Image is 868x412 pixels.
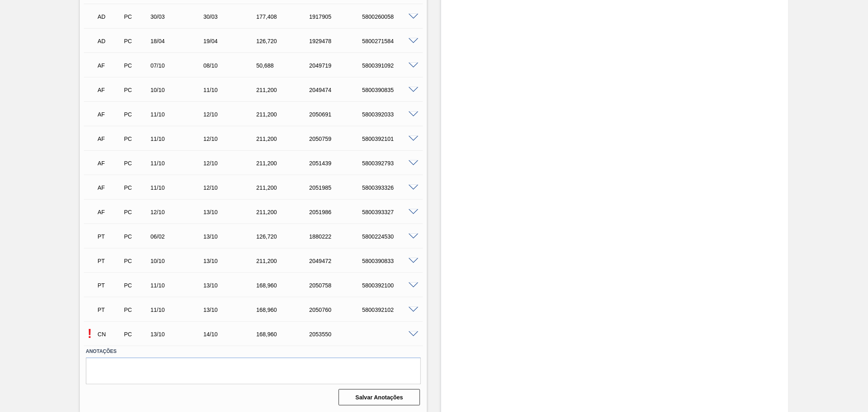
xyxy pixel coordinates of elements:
div: Aguardando Faturamento [96,130,124,148]
div: Aguardando Faturamento [96,105,124,123]
div: 18/04/2025 [149,38,208,44]
div: 50,688 [254,62,314,69]
div: 5800392033 [360,111,420,118]
div: 11/10/2025 [149,307,208,313]
div: 2051986 [307,209,367,215]
div: 5800393326 [360,184,420,191]
div: 07/10/2025 [149,62,208,69]
p: PT [98,233,122,240]
div: Pedido em Trânsito [96,228,124,245]
div: 5800392793 [360,160,420,167]
div: 211,200 [254,111,314,118]
div: Aguardando Faturamento [96,81,124,99]
div: 11/10/2025 [149,160,208,167]
div: 30/03/2025 [149,13,208,20]
div: 2051439 [307,160,367,167]
div: 2053550 [307,331,367,337]
div: Aguardando Faturamento [96,203,124,221]
p: CN [98,331,122,337]
div: 13/10/2025 [149,331,208,337]
div: 11/10/2025 [149,282,208,289]
div: 13/10/2025 [201,307,261,313]
div: 2050758 [307,282,367,289]
div: Aguardando Faturamento [96,154,124,172]
div: 5800224530 [360,233,420,240]
div: Pedido de Compra [122,160,150,167]
div: Aguardando Faturamento [96,57,124,75]
div: 1880222 [307,233,367,240]
div: 2050759 [307,136,367,142]
div: 5800392101 [360,136,420,142]
div: Pedido de Compra [122,258,150,264]
div: Pedido em Trânsito [96,252,124,270]
div: 12/10/2025 [201,160,261,167]
p: AF [98,87,122,93]
div: 5800393327 [360,209,420,215]
div: 211,200 [254,87,314,93]
p: PT [98,258,122,264]
div: 30/03/2025 [201,13,261,20]
div: 168,960 [254,282,314,289]
div: 10/10/2025 [149,87,208,93]
div: Pedido de Compra [122,307,150,313]
div: Pedido de Compra [122,209,150,215]
div: Pedido de Compra [122,282,150,289]
div: 211,200 [254,258,314,264]
div: 211,200 [254,184,314,191]
div: Pedido em Trânsito [96,301,124,319]
div: 2050760 [307,307,367,313]
div: Pedido de Compra [122,87,150,93]
div: 19/04/2025 [201,38,261,44]
div: 211,200 [254,209,314,215]
div: Aguardando Descarga [96,8,124,26]
div: 168,960 [254,307,314,313]
div: 12/10/2025 [201,184,261,191]
div: Pedido de Compra [122,13,150,20]
div: 06/02/2025 [149,233,208,240]
div: 5800390835 [360,87,420,93]
div: 13/10/2025 [201,282,261,289]
p: AD [98,13,122,20]
div: 2049719 [307,62,367,69]
p: AF [98,160,122,167]
div: Pedido de Compra [122,331,150,337]
div: Aguardando Descarga [96,32,124,50]
div: 177,408 [254,13,314,20]
div: Pedido de Compra [122,62,150,69]
div: 12/10/2025 [201,111,261,118]
div: 5800390833 [360,258,420,264]
div: Aguardando Faturamento [96,179,124,197]
div: Pedido de Compra [122,111,150,118]
div: Pedido em Trânsito [96,276,124,294]
div: 5800392102 [360,307,420,313]
div: Pedido de Compra [122,233,150,240]
div: Pedido de Compra [122,184,150,191]
div: 13/10/2025 [201,258,261,264]
p: AF [98,184,122,191]
div: 168,960 [254,331,314,337]
div: 5800271584 [360,38,420,44]
p: AF [98,136,122,142]
div: 1917905 [307,13,367,20]
div: 5800260058 [360,13,420,20]
p: AD [98,38,122,44]
div: Pedido de Compra [122,38,150,44]
div: 12/10/2025 [149,209,208,215]
div: 11/10/2025 [149,184,208,191]
p: AF [98,111,122,118]
div: 08/10/2025 [201,62,261,69]
div: 1929478 [307,38,367,44]
div: 2049472 [307,258,367,264]
div: 211,200 [254,160,314,167]
div: 2051985 [307,184,367,191]
p: AF [98,209,122,215]
div: Composição de Carga em Negociação [96,325,124,343]
p: Pendente de aceite [84,326,96,341]
div: 10/10/2025 [149,258,208,264]
div: 5800392100 [360,282,420,289]
p: AF [98,62,122,69]
div: 11/10/2025 [149,136,208,142]
div: 11/10/2025 [149,111,208,118]
div: 13/10/2025 [201,209,261,215]
div: 11/10/2025 [201,87,261,93]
